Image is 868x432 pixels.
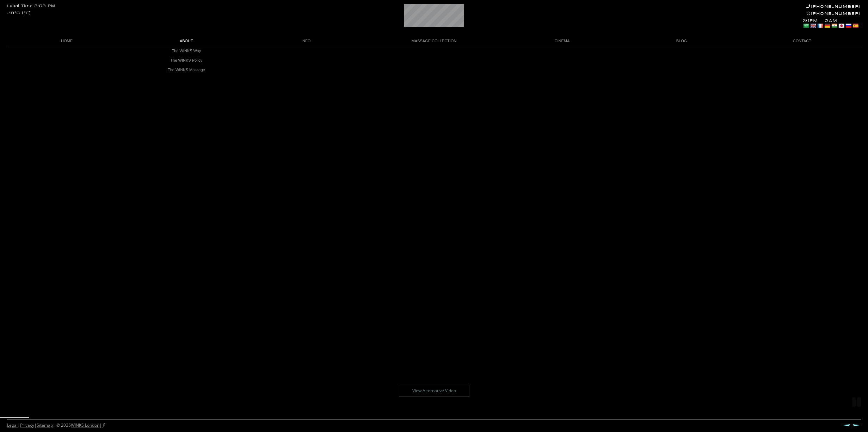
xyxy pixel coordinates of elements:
a: HOME [7,36,127,46]
a: CINEMA [502,36,622,46]
div: Local Time 3:03 PM [7,4,56,8]
div: | | | © 2025 | [7,420,105,431]
a: Hindi [831,23,837,29]
a: The WINKS Policy [156,56,216,65]
a: CONTACT [741,36,861,46]
a: Prev [842,424,850,426]
a: INFO [246,36,365,46]
div: -18°C (°F) [7,11,31,15]
a: The WINKS Massage [156,65,216,75]
a: The WINKS Way [156,46,216,56]
a: View Alternative Video [399,385,469,397]
a: Russian [845,23,851,29]
a: French [817,23,823,29]
a: ABOUT [127,36,246,46]
a: Next [852,424,861,426]
a: MASSAGE COLLECTION [366,36,503,46]
a: BLOG [622,36,741,46]
a: Arabic [803,23,809,29]
div: 1PM - 2AM [803,18,861,30]
a: English [810,23,816,29]
a: Spanish [852,23,858,29]
a: [PHONE_NUMBER] [806,4,861,9]
a: WINKS London [71,422,99,428]
a: [PHONE_NUMBER] [807,11,861,16]
a: Sitemap [37,422,53,428]
a: German [824,23,830,29]
a: Japanese [838,23,844,29]
a: Legal [7,422,18,428]
a: The WINKS Masseuse [156,75,216,84]
a: Privacy [20,422,34,428]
